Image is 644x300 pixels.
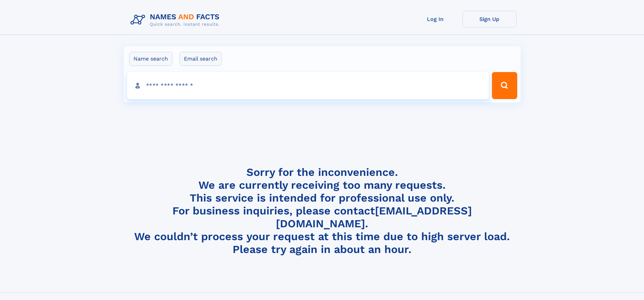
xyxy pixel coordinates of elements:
[492,72,517,99] button: Search Button
[276,204,472,230] a: [EMAIL_ADDRESS][DOMAIN_NAME]
[462,11,517,27] a: Sign Up
[129,52,172,66] label: Name search
[127,72,489,99] input: search input
[128,166,517,256] h4: Sorry for the inconvenience. We are currently receiving too many requests. This service is intend...
[408,11,462,27] a: Log In
[128,11,225,29] img: Logo Names and Facts
[180,52,222,66] label: Email search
